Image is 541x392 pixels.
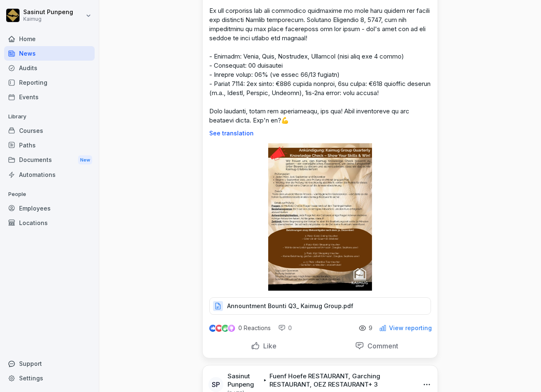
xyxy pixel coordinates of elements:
[4,110,95,123] p: Library
[4,216,95,230] a: Locations
[78,155,92,165] div: New
[4,32,95,46] a: Home
[4,90,95,104] a: Events
[4,188,95,201] p: People
[364,342,398,350] p: Comment
[268,143,372,291] img: vph7rcoij86sfc4z51ggdg64.png
[228,372,261,389] p: Sasinut Punpeng
[209,130,431,137] p: See translation
[4,61,95,75] a: Audits
[238,325,271,331] p: 0 Reactions
[4,167,95,182] a: Automations
[4,152,95,168] div: Documents
[4,138,95,152] a: Paths
[228,324,235,332] img: inspiring
[209,304,431,313] a: Annountment Bounti Q3_ Kaimug Group.pdf
[4,152,95,168] a: DocumentsNew
[227,302,353,310] p: Annountment Bounti Q3_ Kaimug Group.pdf
[23,9,73,16] p: Sasinut Punpeng
[260,342,277,350] p: Like
[210,325,216,331] img: like
[369,325,372,331] p: 9
[269,372,414,389] p: Fuenf Hoefe RESTAURANT, Garching RESTAURANT, OEZ RESTAURANT + 3
[389,325,432,331] p: View reporting
[208,377,223,392] div: SP
[4,123,95,138] a: Courses
[216,325,222,331] img: love
[4,75,95,90] a: Reporting
[222,325,229,332] img: celebrate
[4,46,95,61] a: News
[278,324,292,332] div: 0
[4,356,95,371] div: Support
[4,201,95,216] a: Employees
[4,371,95,385] a: Settings
[23,16,73,22] p: Kaimug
